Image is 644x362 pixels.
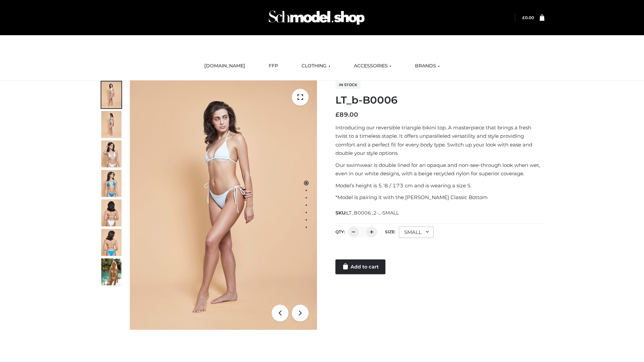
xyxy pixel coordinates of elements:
[522,15,525,20] span: £
[297,59,335,73] a: CLOTHING
[335,94,544,106] h1: LT_b-B0006
[130,80,317,330] img: ArielClassicBikiniTop_CloudNine_AzureSky_OW114ECO_1
[335,229,345,234] label: QTY:
[349,59,396,73] a: ACCESSORIES
[346,210,399,216] span: LT_B0006_2-_-SMALL
[101,111,121,138] img: ArielClassicBikiniTop_CloudNine_AzureSky_OW114ECO_2-scaled.jpg
[266,4,367,31] img: Schmodel Admin 964
[199,59,250,73] a: [DOMAIN_NAME]
[101,258,121,285] img: Arieltop_CloudNine_AzureSky2.jpg
[410,59,445,73] a: BRANDS
[101,199,121,226] img: ArielClassicBikiniTop_CloudNine_AzureSky_OW114ECO_7-scaled.jpg
[264,59,283,73] a: FFP
[335,193,544,202] p: *Model is pairing it with the [PERSON_NAME] Classic Bottom
[101,229,121,256] img: ArielClassicBikiniTop_CloudNine_AzureSky_OW114ECO_8-scaled.jpg
[101,81,121,108] img: ArielClassicBikiniTop_CloudNine_AzureSky_OW114ECO_1-scaled.jpg
[335,81,361,89] span: In stock
[335,111,339,118] span: £
[522,15,534,20] a: £0.00
[335,181,544,190] p: Model’s height is 5 ‘8 / 173 cm and is wearing a size S.
[101,140,121,167] img: ArielClassicBikiniTop_CloudNine_AzureSky_OW114ECO_3-scaled.jpg
[399,227,434,238] div: SMALL
[335,209,399,217] span: SKU:
[101,170,121,197] img: ArielClassicBikiniTop_CloudNine_AzureSky_OW114ECO_4-scaled.jpg
[335,123,544,158] p: Introducing our reversible triangle bikini top. A masterpiece that brings a fresh twist to a time...
[335,259,385,274] a: Add to cart
[335,111,358,118] bdi: 89.00
[522,15,534,20] bdi: 0.00
[335,161,544,178] p: Our swimwear is double lined for an opaque and non-see-through look when wet, even in our white d...
[385,229,395,234] label: Size:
